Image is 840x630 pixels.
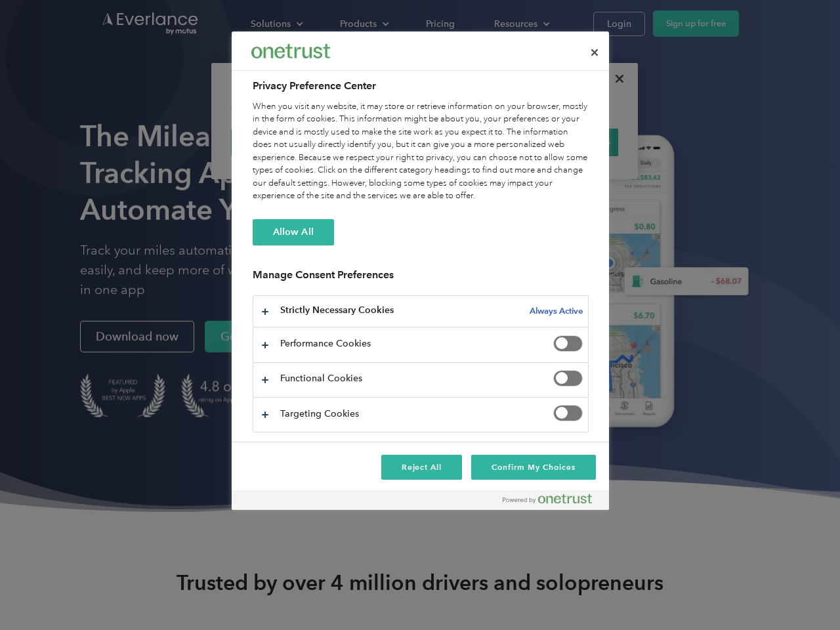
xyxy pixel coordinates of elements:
[253,100,589,203] div: When you visit any website, it may store or retrieve information on your browser, mostly in the f...
[253,268,589,289] h3: Manage Consent Preferences
[232,31,609,510] div: Privacy Preference Center
[503,493,602,510] a: Powered by OneTrust Opens in a new Tab
[253,78,589,94] h2: Privacy Preference Center
[232,31,609,510] div: Preference center
[471,455,595,480] button: Confirm My Choices
[251,38,330,64] div: Everlance
[381,455,463,480] button: Reject All
[503,493,592,504] img: Powered by OneTrust Opens in a new Tab
[251,44,330,58] img: Everlance
[580,38,609,67] button: Close
[253,219,334,245] button: Allow All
